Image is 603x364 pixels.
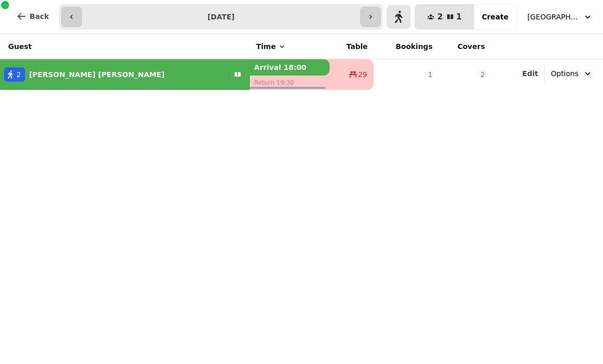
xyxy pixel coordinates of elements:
[522,70,538,77] span: Edit
[374,34,438,59] th: Bookings
[250,76,330,90] p: Return 19:30
[256,41,275,52] span: Time
[8,4,57,29] button: Back
[527,12,578,22] span: [GEOGRAPHIC_DATA]
[438,59,491,90] td: 2
[545,64,599,83] button: Options
[358,69,367,80] span: 29
[30,13,49,20] span: Back
[521,8,599,26] button: [GEOGRAPHIC_DATA]
[29,69,165,80] p: [PERSON_NAME] [PERSON_NAME]
[551,68,578,79] span: Options
[256,41,286,52] button: Time
[415,5,474,29] button: 21
[438,34,491,59] th: Covers
[250,59,330,76] p: Arrival 18:00
[482,13,508,20] span: Create
[474,5,517,29] button: Create
[522,68,538,79] button: Edit
[456,13,462,21] span: 1
[330,34,374,59] th: Table
[437,13,443,21] span: 2
[16,69,21,80] span: 2
[374,59,438,90] td: 1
